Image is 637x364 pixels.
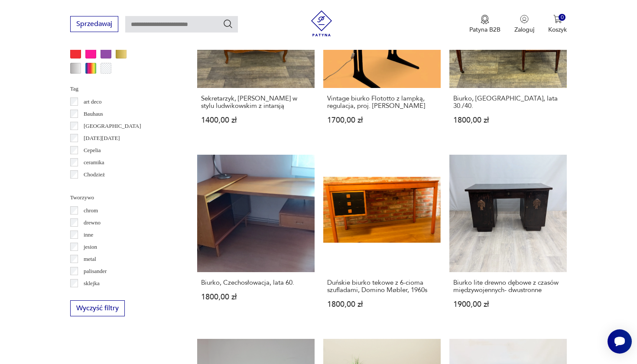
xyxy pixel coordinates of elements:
[201,117,311,124] p: 1400,00 zł
[84,182,104,192] p: Ćmielów
[84,133,120,143] p: [DATE][DATE]
[548,26,567,34] p: Koszyk
[453,117,563,124] p: 1800,00 zł
[453,279,563,294] h3: Biurko lite drewno dębowe z czasów międzywojennych- dwustronne
[553,15,562,23] img: Ikona koszyka
[84,146,101,155] p: Cepelia
[469,26,500,34] p: Patyna B2B
[84,242,97,252] p: jesion
[453,95,563,110] h3: Biurko, [GEOGRAPHIC_DATA], lata 30./40.
[84,291,95,300] p: szkło
[309,10,335,36] img: Patyna - sklep z meblami i dekoracjami vintage
[201,293,311,301] p: 1800,00 zł
[327,279,437,294] h3: Duńskie biurko tekowe z 6-cioma szufladami, Domino Møbler, 1960s
[197,155,315,325] a: Biurko, Czechosłowacja, lata 60.Biurko, Czechosłowacja, lata 60.1800,00 zł
[520,15,529,23] img: Ikonka użytkownika
[323,155,441,325] a: Duńskie biurko tekowe z 6-cioma szufladami, Domino Møbler, 1960sDuńskie biurko tekowe z 6-cioma s...
[84,206,98,215] p: chrom
[84,109,103,119] p: Bauhaus
[327,95,437,110] h3: Vintage biurko Flototto z lampką, regulacja, proj. [PERSON_NAME]
[327,117,437,124] p: 1700,00 zł
[327,301,437,308] p: 1800,00 zł
[223,19,233,29] button: Szukaj
[84,230,93,240] p: inne
[469,15,500,34] button: Patyna B2B
[514,26,534,34] p: Zaloguj
[608,329,632,354] iframe: Smartsupp widget button
[84,279,100,288] p: sklejka
[70,300,125,316] button: Wyczyść filtry
[84,266,107,276] p: palisander
[84,254,96,264] p: metal
[84,97,102,107] p: art deco
[481,15,489,24] img: Ikona medalu
[453,301,563,308] p: 1900,00 zł
[449,155,567,325] a: Biurko lite drewno dębowe z czasów międzywojennych- dwustronneBiurko lite drewno dębowe z czasów ...
[70,22,118,28] a: Sprzedawaj
[84,121,141,131] p: [GEOGRAPHIC_DATA]
[201,279,311,286] h3: Biurko, Czechosłowacja, lata 60.
[70,84,176,94] p: Tag
[84,170,105,179] p: Chodzież
[84,218,101,227] p: drewno
[70,193,176,202] p: Tworzywo
[70,16,118,32] button: Sprzedawaj
[469,15,500,34] a: Ikona medaluPatyna B2B
[201,95,311,110] h3: Sekretarzyk, [PERSON_NAME] w stylu ludwikowskim z intarsją
[559,14,566,21] div: 0
[84,158,104,167] p: ceramika
[548,15,567,34] button: 0Koszyk
[514,15,534,34] button: Zaloguj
